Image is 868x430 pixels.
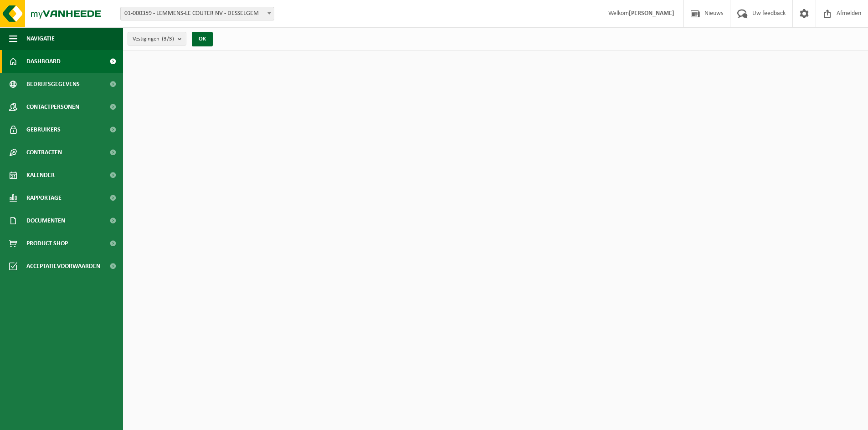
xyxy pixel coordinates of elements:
span: 01-000359 - LEMMENS-LE COUTER NV - DESSELGEM [121,7,274,20]
span: Contactpersonen [26,96,79,118]
span: Gebruikers [26,118,61,141]
span: Kalender [26,164,55,187]
count: (3/3) [162,36,174,42]
span: Product Shop [26,232,68,255]
button: Vestigingen(3/3) [128,32,186,46]
span: Navigatie [26,27,55,50]
span: Rapportage [26,187,62,209]
span: Contracten [26,141,62,164]
strong: [PERSON_NAME] [629,10,674,17]
span: Vestigingen [133,32,174,46]
button: OK [192,32,213,46]
span: Documenten [26,209,65,232]
span: Bedrijfsgegevens [26,73,80,96]
span: 01-000359 - LEMMENS-LE COUTER NV - DESSELGEM [120,7,274,20]
span: Dashboard [26,50,61,73]
span: Acceptatievoorwaarden [26,255,100,278]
